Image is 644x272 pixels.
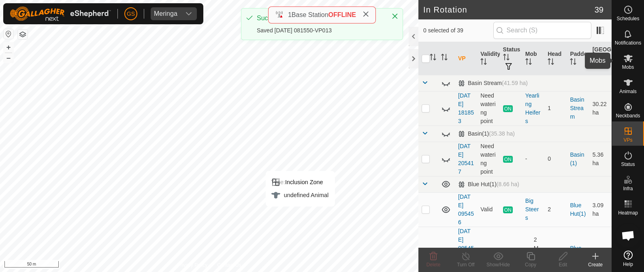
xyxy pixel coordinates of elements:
td: 3.09 ha [589,192,612,227]
div: 2 Mobs [525,236,541,270]
p-sorticon: Activate to sort [593,64,599,70]
div: Yearling Heifers [525,91,541,125]
input: Search (S) [493,22,591,39]
td: 2 [544,192,567,227]
a: Help [612,247,644,270]
div: Meringa [154,11,177,17]
a: [DATE] 095456 [458,193,474,225]
button: + [4,42,13,52]
div: Turn Off [450,261,482,268]
p-sorticon: Activate to sort [548,59,554,66]
td: 5.36 ha [589,142,612,176]
a: Contact Us [217,261,241,269]
span: (35.38 ha) [489,130,515,137]
button: Reset Map [4,29,13,39]
div: Basin(1) [458,130,515,137]
a: Blue Hut(1) [570,202,586,217]
a: Privacy Policy [177,261,207,269]
span: ON [503,206,513,213]
th: Status [500,42,522,75]
span: Help [623,262,633,267]
img: Gallagher Logo [10,6,111,21]
span: Schedules [616,16,639,21]
div: Saved [DATE] 081550-VP013 [257,26,383,35]
span: ON [503,156,513,163]
th: Paddock [567,42,589,75]
span: 39 [595,4,603,16]
button: Map Layers [18,30,28,39]
span: ON [503,105,513,112]
div: Show/Hide [482,261,514,268]
span: Notifications [615,40,641,45]
span: Base Station [292,11,328,18]
div: dropdown trigger [181,7,197,20]
p-sorticon: Activate to sort [525,59,532,66]
p-sorticon: Activate to sort [430,55,436,62]
h2: In Rotation [423,5,595,15]
p-sorticon: Activate to sort [480,59,487,66]
th: [GEOGRAPHIC_DATA] Area [589,42,612,75]
span: (41.59 ha) [502,80,528,86]
th: Mob [522,42,544,75]
p-sorticon: Activate to sort [570,59,576,66]
p-sorticon: Activate to sort [503,55,510,62]
td: Need watering point [477,91,499,125]
span: Animals [619,89,637,94]
button: – [4,53,13,63]
span: 0 selected of 39 [423,26,493,35]
span: VPs [623,138,632,142]
th: VP [455,42,477,75]
span: Neckbands [616,113,640,118]
span: Status [621,162,635,167]
div: Big Steers [525,197,541,222]
td: 1 [544,91,567,125]
a: [DATE] 205417 [458,143,474,175]
td: Valid [477,192,499,227]
span: Infra [623,186,633,191]
div: - [525,155,541,163]
span: 1 [288,11,292,18]
span: Delete [426,262,441,268]
p-sorticon: Activate to sort [441,55,448,62]
td: Need watering point [477,142,499,176]
button: Close [389,11,401,22]
span: GS [127,10,135,18]
span: Meringa [151,7,181,20]
div: Success [257,13,383,23]
th: Validity [477,42,499,75]
span: (8.66 ha) [497,181,519,187]
span: Mobs [622,65,634,70]
a: Blue Hut(1) [570,245,586,260]
span: OFFLINE [328,11,356,18]
div: Blue Hut(1) [458,181,519,188]
div: Basin Stream [458,80,528,87]
div: Edit [547,261,579,268]
div: Open chat [616,223,640,248]
div: Copy [514,261,547,268]
a: [DATE] 181853 [458,92,474,124]
div: Inclusion Zone [271,177,328,187]
td: 0 [544,142,567,176]
a: Basin Stream [570,96,584,120]
th: Head [544,42,567,75]
td: 30.22 ha [589,91,612,125]
div: undefined Animal [271,190,328,200]
div: Create [579,261,612,268]
a: Basin(1) [570,151,584,166]
span: Heatmap [618,210,638,215]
